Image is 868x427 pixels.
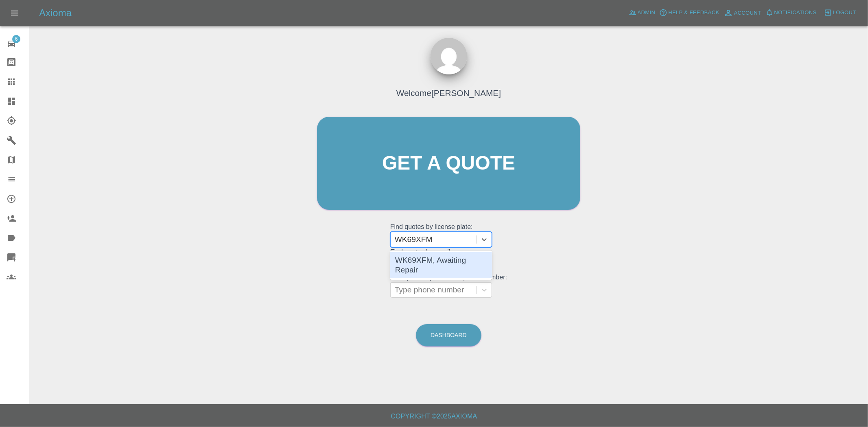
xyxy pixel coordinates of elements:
span: 6 [12,35,20,43]
button: Help & Feedback [657,7,721,19]
h6: Copyright © 2025 Axioma [7,411,861,422]
span: Help & Feedback [668,8,719,17]
grid: Find quotes by email: [390,248,507,272]
button: Open drawer [5,3,24,23]
grid: Find quotes by license plate: [390,223,507,247]
h5: Axioma [39,7,72,20]
span: Admin [638,8,656,17]
span: Logout [833,8,856,17]
span: Account [734,9,761,18]
span: Notifications [774,8,817,17]
img: ... [431,38,467,74]
a: Admin [627,7,658,19]
a: Account [722,7,763,20]
a: Get a quote [317,117,580,210]
button: Logout [822,7,858,19]
a: Dashboard [416,324,481,346]
h4: Welcome [PERSON_NAME] [396,87,501,99]
button: Notifications [763,7,819,19]
div: WK69XFM, Awaiting Repair [390,252,492,278]
grid: Find quotes by customer phone number: [390,274,507,298]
